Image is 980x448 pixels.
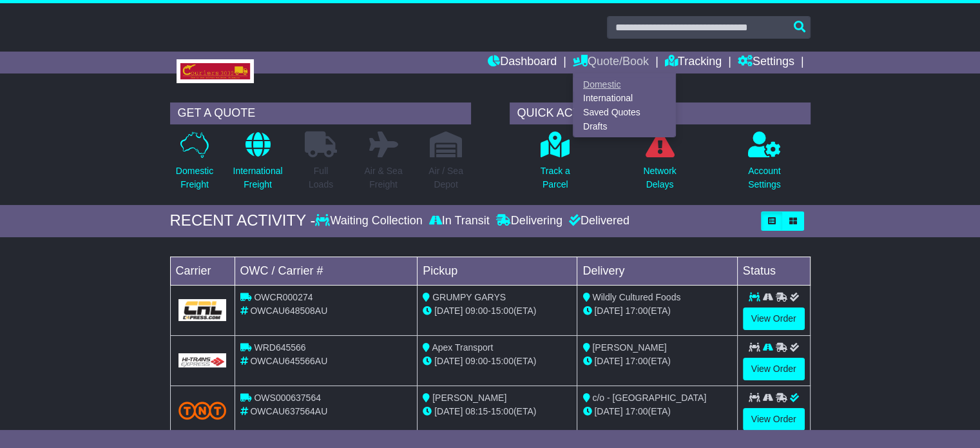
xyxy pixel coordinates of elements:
[305,164,337,191] p: Full Loads
[176,164,213,191] p: Domestic Freight
[170,211,316,230] div: RECENT ACTIVITY -
[577,257,737,285] td: Delivery
[235,257,418,285] td: OWC / Carrier #
[250,406,327,416] span: OWCAU637564AU
[573,106,675,120] a: Saved Quotes
[432,393,506,403] span: [PERSON_NAME]
[250,306,327,316] span: OWCAU648508AU
[465,356,488,366] span: 09:00
[364,164,402,191] p: Air & Sea Freight
[743,358,805,380] a: View Order
[434,306,463,316] span: [DATE]
[432,292,506,302] span: GRUMPY GARYS
[625,356,648,366] span: 17:00
[643,164,676,191] p: Network Delays
[178,402,227,419] img: TNT_Domestic.png
[418,257,577,285] td: Pickup
[465,406,488,416] span: 08:15
[594,406,622,416] span: [DATE]
[625,406,648,416] span: 17:00
[665,52,722,73] a: Tracking
[594,306,622,316] span: [DATE]
[426,214,493,228] div: In Transit
[428,164,463,191] p: Air / Sea Depot
[493,214,566,228] div: Delivering
[573,92,675,106] a: International
[625,306,648,316] span: 17:00
[465,306,488,316] span: 09:00
[737,257,810,285] td: Status
[175,131,214,199] a: DomesticFreight
[592,393,706,403] span: c/o - [GEOGRAPHIC_DATA]
[423,355,572,368] div: - (ETA)
[573,77,675,92] a: Domestic
[738,52,794,73] a: Settings
[582,304,731,318] div: (ETA)
[566,214,629,228] div: Delivered
[540,131,571,199] a: Track aParcel
[582,355,731,368] div: (ETA)
[233,164,282,191] p: International Freight
[254,292,312,302] span: OWCR000274
[510,102,811,124] div: QUICK ACTIONS
[592,342,666,353] span: [PERSON_NAME]
[232,131,283,199] a: InternationalFreight
[573,52,649,73] a: Quote/Book
[178,353,227,367] img: GetCarrierServiceLogo
[423,405,572,418] div: - (ETA)
[178,299,227,321] img: GetCarrierServiceLogo
[594,356,622,366] span: [DATE]
[541,164,570,191] p: Track a Parcel
[170,257,235,285] td: Carrier
[582,405,731,418] div: (ETA)
[743,307,805,330] a: View Order
[573,73,676,137] div: Quote/Book
[488,52,557,73] a: Dashboard
[315,214,425,228] div: Waiting Collection
[423,304,572,318] div: - (ETA)
[434,356,463,366] span: [DATE]
[170,102,471,124] div: GET A QUOTE
[748,164,781,191] p: Account Settings
[642,131,677,199] a: NetworkDelays
[491,306,514,316] span: 15:00
[747,131,782,199] a: AccountSettings
[491,356,514,366] span: 15:00
[254,393,321,403] span: OWS000637564
[743,408,805,431] a: View Order
[434,406,463,416] span: [DATE]
[491,406,514,416] span: 15:00
[592,292,680,302] span: Wildly Cultured Foods
[254,342,305,353] span: WRD645566
[432,342,493,353] span: Apex Transport
[573,119,675,133] a: Drafts
[250,356,327,366] span: OWCAU645566AU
